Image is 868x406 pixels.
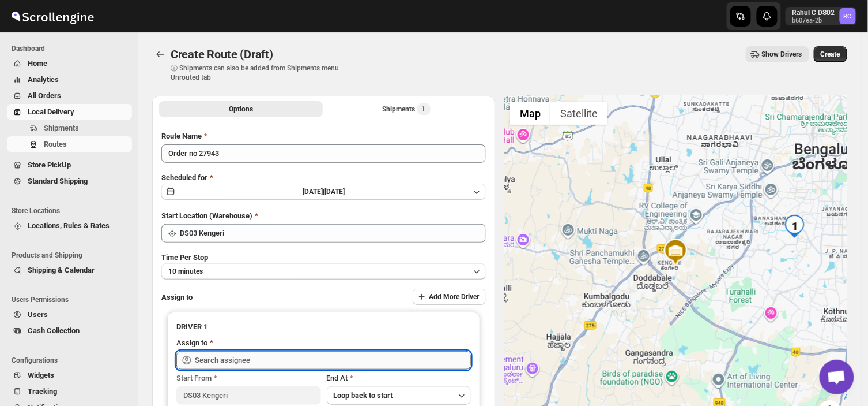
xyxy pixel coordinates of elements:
[7,136,132,152] button: Routes
[28,266,95,274] span: Shipping & Calendar
[176,321,471,333] h3: DRIVER 1
[12,251,133,260] span: Products and Shipping
[7,218,132,234] button: Locations, Rules & Rates
[176,337,207,349] div: Assign to
[303,188,324,196] span: [DATE] |
[12,295,133,304] span: Users Permissions
[180,224,486,243] input: Search location
[28,387,57,396] span: Tracking
[152,46,168,62] button: Routes
[7,55,132,72] button: Home
[12,356,133,365] span: Configurations
[168,267,203,276] span: 10 minutes
[792,8,835,17] p: Rahul C DS02
[28,326,80,335] span: Cash Collection
[7,262,132,278] button: Shipping & Calendar
[28,161,71,169] span: Store PickUp
[28,177,88,185] span: Standard Shipping
[7,307,132,323] button: Users
[171,47,273,61] span: Create Route (Draft)
[161,263,486,280] button: 10 minutes
[161,132,202,140] span: Route Name
[786,7,857,25] button: User menu
[510,102,550,125] button: Show street map
[7,323,132,339] button: Cash Collection
[28,310,48,319] span: Users
[762,50,802,59] span: Show Drivers
[28,221,110,230] span: Locations, Rules & Rates
[327,386,471,405] button: Loop back to start
[44,124,79,132] span: Shipments
[44,140,67,148] span: Routes
[840,8,856,24] span: Rahul C DS02
[413,289,486,305] button: Add More Driver
[429,292,479,301] span: Add More Driver
[161,173,207,182] span: Scheduled for
[7,383,132,400] button: Tracking
[327,373,471,384] div: End At
[161,184,486,200] button: [DATE]|[DATE]
[550,102,607,125] button: Show satellite imagery
[334,391,393,400] span: Loop back to start
[28,75,59,84] span: Analytics
[7,88,132,104] button: All Orders
[7,72,132,88] button: Analytics
[814,46,847,62] button: Create
[422,105,426,114] span: 1
[7,120,132,136] button: Shipments
[161,253,208,262] span: Time Per Stop
[229,105,253,114] span: Options
[28,107,74,116] span: Local Delivery
[9,2,96,31] img: ScrollEngine
[171,64,352,82] p: ⓘ Shipments can also be added from Shipments menu Unrouted tab
[783,215,806,238] div: 1
[195,351,471,370] input: Search assignee
[325,101,489,117] button: Selected Shipments
[159,101,323,117] button: All Route Options
[28,371,54,379] span: Widgets
[12,206,133,215] span: Store Locations
[383,103,431,115] div: Shipments
[821,50,840,59] span: Create
[7,367,132,383] button: Widgets
[161,144,486,163] input: Eg: Bengaluru Route
[176,374,212,382] span: Start From
[161,211,252,220] span: Start Location (Warehouse)
[324,188,345,196] span: [DATE]
[746,46,809,62] button: Show Drivers
[792,17,835,24] p: b607ea-2b
[12,44,133,53] span: Dashboard
[28,59,47,68] span: Home
[820,360,854,394] a: Open chat
[161,293,193,301] span: Assign to
[28,91,61,100] span: All Orders
[844,13,852,20] text: RC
